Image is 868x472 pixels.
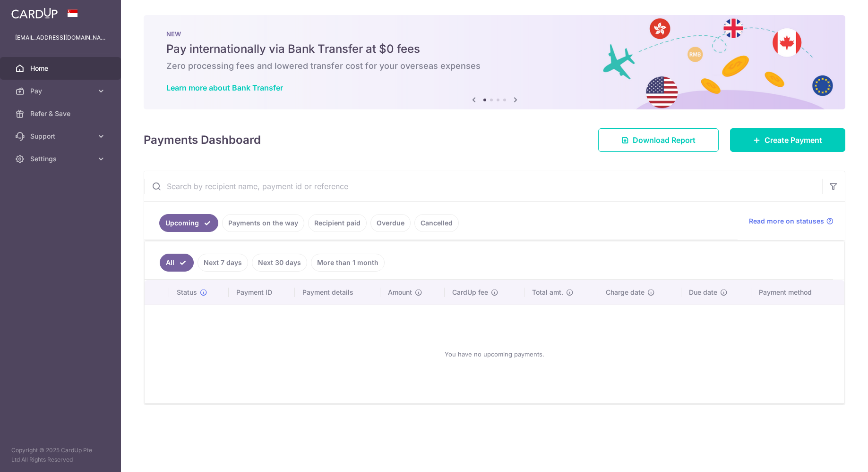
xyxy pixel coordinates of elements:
[166,83,283,92] a: Learn more about Bank Transfer
[166,30,823,38] p: NEW
[308,214,367,232] a: Recipient paid
[370,214,411,232] a: Overdue
[30,132,93,141] span: Support
[30,86,93,96] span: Pay
[751,280,844,305] th: Payment method
[532,288,563,297] span: Total amt.
[159,214,218,232] a: Upcoming
[633,134,696,146] span: Download Report
[730,128,845,152] a: Create Payment
[222,214,304,232] a: Payments on the way
[452,288,488,297] span: CardUp fee
[606,288,645,297] span: Charge date
[166,60,823,72] h6: Zero processing fees and lowered transfer cost for your overseas expenses
[414,214,459,232] a: Cancelled
[311,254,385,272] a: More than 1 month
[11,8,58,19] img: CardUp
[749,216,834,226] a: Read more on statuses
[144,132,261,149] h4: Payments Dashboard
[30,109,93,118] span: Refer & Save
[229,280,295,305] th: Payment ID
[689,288,717,297] span: Due date
[749,216,824,226] span: Read more on statuses
[295,280,381,305] th: Payment details
[144,15,845,109] img: Bank transfer banner
[166,41,823,57] h5: Pay internationally via Bank Transfer at $0 fees
[156,313,833,396] div: You have no upcoming payments.
[598,128,719,152] a: Download Report
[30,64,93,73] span: Home
[15,33,106,42] p: [EMAIL_ADDRESS][DOMAIN_NAME]
[30,154,93,164] span: Settings
[252,254,307,272] a: Next 30 days
[198,254,248,272] a: Next 7 days
[765,134,822,146] span: Create Payment
[388,288,412,297] span: Amount
[160,254,194,272] a: All
[177,288,197,297] span: Status
[144,171,822,201] input: Search by recipient name, payment id or reference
